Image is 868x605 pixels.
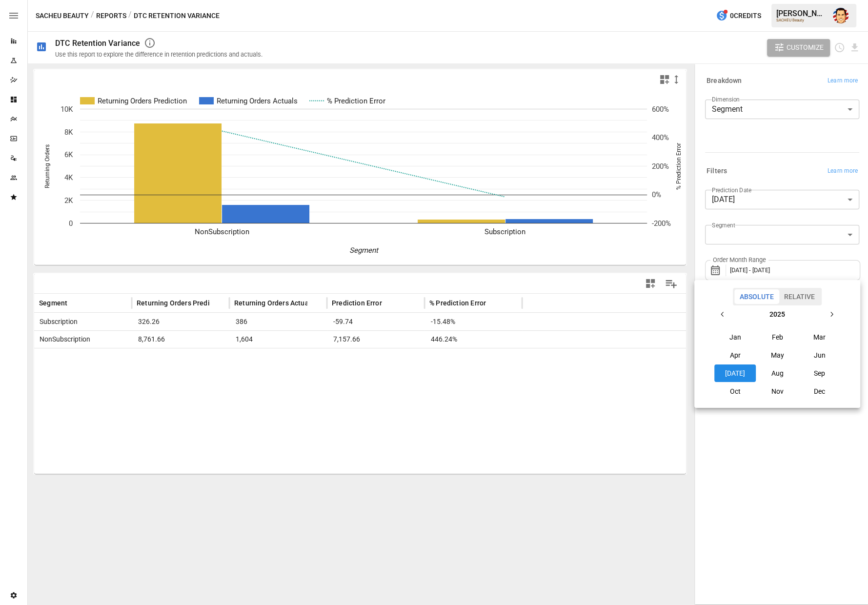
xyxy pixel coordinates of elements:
button: 2025 [731,305,823,323]
button: Nov [756,383,798,400]
button: Feb [756,328,798,346]
button: Apr [714,346,756,364]
button: Aug [756,364,798,382]
button: Absolute [734,289,779,304]
button: Relative [779,289,820,304]
button: Jun [799,346,841,364]
button: Jan [714,328,756,346]
button: Mar [799,328,841,346]
button: Dec [799,383,841,400]
button: Oct [714,383,756,400]
button: May [756,346,798,364]
button: Sep [799,364,841,382]
button: [DATE] [714,364,756,382]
